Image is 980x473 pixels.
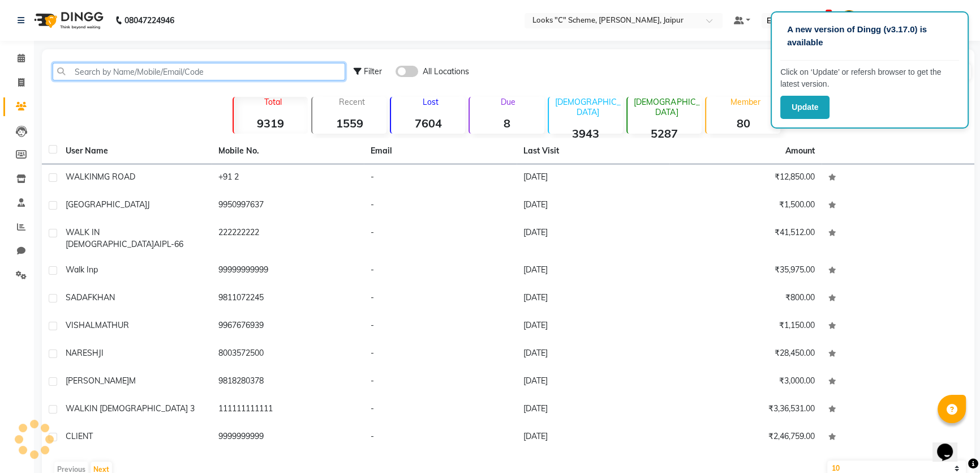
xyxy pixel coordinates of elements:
[517,220,669,257] td: [DATE]
[669,313,822,340] td: ₹1,150.00
[234,116,308,130] strong: 9319
[780,96,829,119] button: Update
[95,320,129,330] span: MATHUR
[212,313,364,340] td: 9967676939
[212,220,364,257] td: 222222222
[66,172,97,182] span: WALKIN
[787,23,952,49] p: A new version of Dingg (v3.17.0) is available
[517,396,669,424] td: [DATE]
[517,192,669,220] td: [DATE]
[98,348,104,358] span: JI
[97,172,135,182] span: MG ROAD
[517,313,669,340] td: [DATE]
[517,257,669,285] td: [DATE]
[364,164,517,192] td: -
[212,138,364,164] th: Mobile No.
[212,368,364,396] td: 9818280378
[632,97,702,117] p: [DEMOGRAPHIC_DATA]
[66,199,147,210] span: [GEOGRAPHIC_DATA]
[212,396,364,424] td: 111111111111
[396,97,465,107] p: Lost
[66,320,95,330] span: VISHAL
[212,285,364,313] td: 9811072245
[364,192,517,220] td: -
[517,368,669,396] td: [DATE]
[839,10,859,30] img: Looks Jaipur "C" Scheme
[669,164,822,192] td: ₹12,850.00
[212,340,364,368] td: 8003572500
[364,396,517,424] td: -
[627,126,702,140] strong: 5287
[669,220,822,257] td: ₹41,512.00
[93,265,98,275] span: p
[317,97,386,107] p: Recent
[470,116,544,130] strong: 8
[66,265,93,275] span: walk in
[66,227,154,249] span: WALK IN [DEMOGRAPHIC_DATA]
[391,116,465,130] strong: 7604
[59,138,212,164] th: User Name
[364,257,517,285] td: -
[826,10,832,18] span: 1
[669,368,822,396] td: ₹3,000.00
[364,285,517,313] td: -
[129,376,136,386] span: M
[669,424,822,451] td: ₹2,46,759.00
[92,292,115,302] span: KHAN
[89,403,195,414] span: IN [DEMOGRAPHIC_DATA] 3
[364,313,517,340] td: -
[66,376,129,386] span: [PERSON_NAME]
[364,138,517,164] th: Email
[154,239,183,249] span: AIPL-66
[212,257,364,285] td: 99999999999
[780,66,959,90] p: Click on ‘Update’ or refersh browser to get the latest version.
[779,138,822,164] th: Amount
[517,285,669,313] td: [DATE]
[553,97,623,117] p: [DEMOGRAPHIC_DATA]
[364,340,517,368] td: -
[706,116,780,130] strong: 80
[66,431,93,441] span: CLIENT
[932,428,969,462] iframe: chat widget
[312,116,386,130] strong: 1559
[124,5,174,36] b: 08047224946
[517,138,669,164] th: Last Visit
[517,340,669,368] td: [DATE]
[423,66,469,78] span: All Locations
[364,66,382,76] span: Filter
[364,220,517,257] td: -
[711,97,780,107] p: Member
[517,424,669,451] td: [DATE]
[669,257,822,285] td: ₹35,975.00
[472,97,544,107] p: Due
[147,199,150,210] span: J
[212,164,364,192] td: +91 2
[212,424,364,451] td: 9999999999
[669,285,822,313] td: ₹800.00
[66,403,89,414] span: WALK
[364,424,517,451] td: -
[66,292,92,302] span: SADAF
[364,368,517,396] td: -
[66,348,98,358] span: NARESH
[212,192,364,220] td: 9950997637
[29,5,106,36] img: logo
[517,164,669,192] td: [DATE]
[549,126,623,140] strong: 3943
[53,63,345,80] input: Search by Name/Mobile/Email/Code
[669,396,822,424] td: ₹3,36,531.00
[238,97,308,107] p: Total
[669,192,822,220] td: ₹1,500.00
[669,340,822,368] td: ₹28,450.00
